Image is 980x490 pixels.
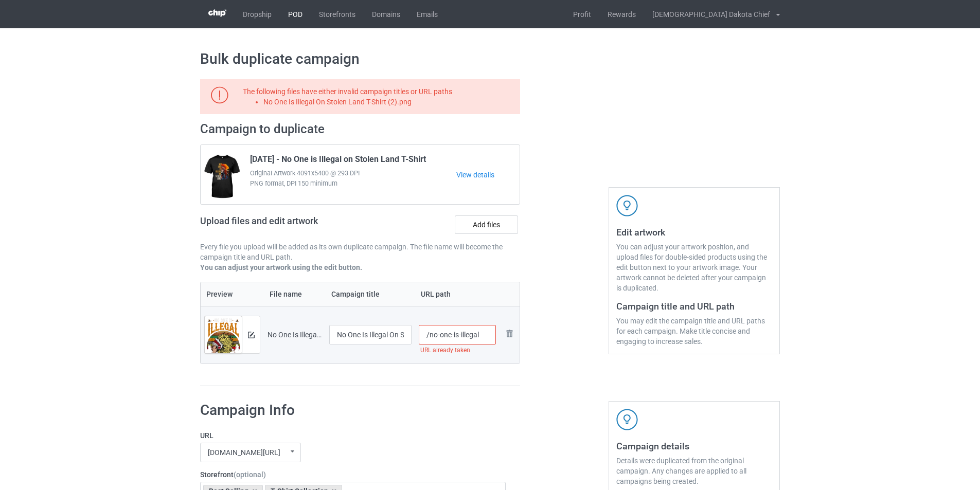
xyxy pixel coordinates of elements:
[503,328,515,340] img: svg+xml;base64,PD94bWwgdmVyc2lvbj0iMS4wIiBlbmNvZGluZz0iVVRGLTgiPz4KPHN2ZyB3aWR0aD0iMjhweCIgaGVpZ2...
[616,316,772,347] div: You may edit the campaign title and URL paths for each campaign. Make title concise and engaging ...
[205,316,242,360] img: original.png
[200,242,520,262] p: Every file you upload will be added as its own duplicate campaign. The file name will become the ...
[208,449,280,456] div: [DOMAIN_NAME][URL]
[200,121,520,137] h2: Campaign to duplicate
[419,344,496,356] div: URL already taken
[616,300,772,312] h3: Campaign title and URL path
[644,2,770,27] div: [DEMOGRAPHIC_DATA] Dakota Chief
[200,215,392,234] h2: Upload files and edit artwork
[616,242,772,293] div: You can adjust your artwork position, and upload files for double-sided products using the edit b...
[200,263,362,271] b: You can adjust your artwork using the edit button.
[616,456,772,486] div: Details were duplicated from the original campaign. Any changes are applied to all campaigns bein...
[250,154,426,168] span: [DATE] - No One is Illegal on Stolen Land T-Shirt
[415,282,500,306] th: URL path
[616,440,772,452] h3: Campaign details
[250,168,456,178] span: Original Artwork 4091x5400 @ 293 DPI
[248,332,255,338] img: svg+xml;base64,PD94bWwgdmVyc2lvbj0iMS4wIiBlbmNvZGluZz0iVVRGLTgiPz4KPHN2ZyB3aWR0aD0iMTRweCIgaGVpZ2...
[268,330,322,340] div: No One Is Illegal On Stolen Land T-Shirt (2).png
[200,50,780,68] h1: Bulk duplicate campaign
[208,9,226,17] img: 3d383065fc803cdd16c62507c020ddf8.png
[455,215,518,234] label: Add files
[234,470,266,479] span: (optional)
[243,86,516,107] div: The following files have either invalid campaign titles or URL paths
[326,282,415,306] th: Campaign title
[200,469,506,480] label: Storefront
[616,195,638,216] img: svg+xml;base64,PD94bWwgdmVyc2lvbj0iMS4wIiBlbmNvZGluZz0iVVRGLTgiPz4KPHN2ZyB3aWR0aD0iNDJweCIgaGVpZ2...
[456,170,520,180] a: View details
[200,430,506,441] label: URL
[616,226,772,238] h3: Edit artwork
[200,401,506,420] h1: Campaign Info
[211,86,228,104] img: svg+xml;base64,PD94bWwgdmVyc2lvbj0iMS4wIiBlbmNvZGluZz0iVVRGLTgiPz4KPHN2ZyB3aWR0aD0iMTlweCIgaGVpZ2...
[201,282,264,306] th: Preview
[264,282,326,306] th: File name
[616,409,638,430] img: svg+xml;base64,PD94bWwgdmVyc2lvbj0iMS4wIiBlbmNvZGluZz0iVVRGLTgiPz4KPHN2ZyB3aWR0aD0iNDJweCIgaGVpZ2...
[263,97,516,107] li: No One Is Illegal On Stolen Land T-Shirt (2).png
[250,178,456,189] span: PNG format, DPI 150 minimum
